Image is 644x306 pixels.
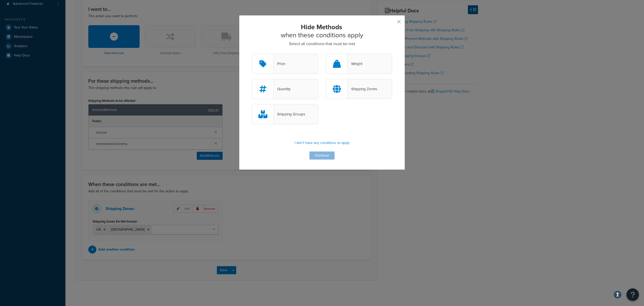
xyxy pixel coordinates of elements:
div: Shipping Groups [274,111,305,118]
div: Quantity [274,85,291,93]
p: I don't have any conditions to apply [252,139,392,146]
p: Select all conditions that must be met [252,40,392,47]
strong: Hide Methods [301,22,342,32]
h2: when these conditions apply [252,23,392,39]
div: Shipping Zones [348,85,377,93]
div: Price [274,60,285,67]
div: Weight [348,60,362,67]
